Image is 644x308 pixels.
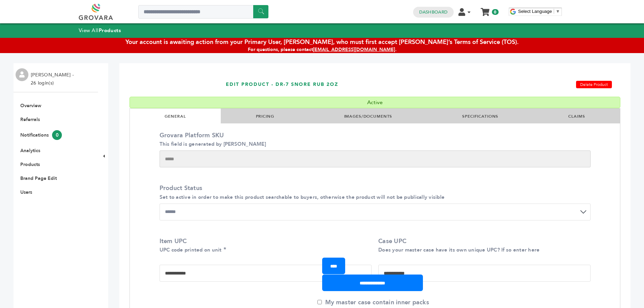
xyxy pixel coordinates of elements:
a: Brand Page Edit [20,175,57,182]
small: UPC code printed on unit [160,246,222,253]
span: 0 [492,9,498,15]
input: My master case contain inner packs [317,300,322,304]
label: Item UPC [160,237,368,254]
a: Notifications0 [20,132,62,138]
small: Does your master case have its own unique UPC? If so enter here [378,246,540,253]
a: Dashboard [419,9,448,15]
a: Products [20,161,40,168]
a: My Cart [481,6,489,13]
small: This field is generated by [PERSON_NAME] [160,141,266,147]
a: Select Language​ [518,9,560,14]
label: Product Status [160,184,587,201]
span: Select Language [518,9,552,14]
span: ​ [554,9,554,14]
strong: Products [99,27,121,34]
label: My master case contain inner packs [317,298,429,307]
img: profile.png [16,68,28,81]
h1: EDIT PRODUCT - DR-7 Snore Rub 2oz [226,72,471,97]
li: [PERSON_NAME] - 26 login(s) [31,71,75,87]
a: Analytics [20,147,40,154]
label: Case UPC [378,237,587,254]
span: ▼ [556,9,560,14]
span: 0 [52,130,62,140]
a: Delete Product [576,81,612,88]
label: Grovara Platform SKU [160,131,587,148]
a: Overview [20,102,41,109]
a: IMAGES/DOCUMENTS [344,114,392,119]
input: Search a product or brand... [138,5,268,19]
small: Set to active in order to make this product searchable to buyers, otherwise the product will not ... [160,194,445,200]
a: View AllProducts [79,27,121,34]
a: SPECIFICATIONS [462,114,498,119]
a: Users [20,189,32,195]
div: Active [129,97,620,108]
a: CLAIMS [568,114,585,119]
a: Referrals [20,116,40,123]
a: GENERAL [165,114,186,119]
a: PRICING [256,114,274,119]
a: [EMAIL_ADDRESS][DOMAIN_NAME] [313,46,395,53]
